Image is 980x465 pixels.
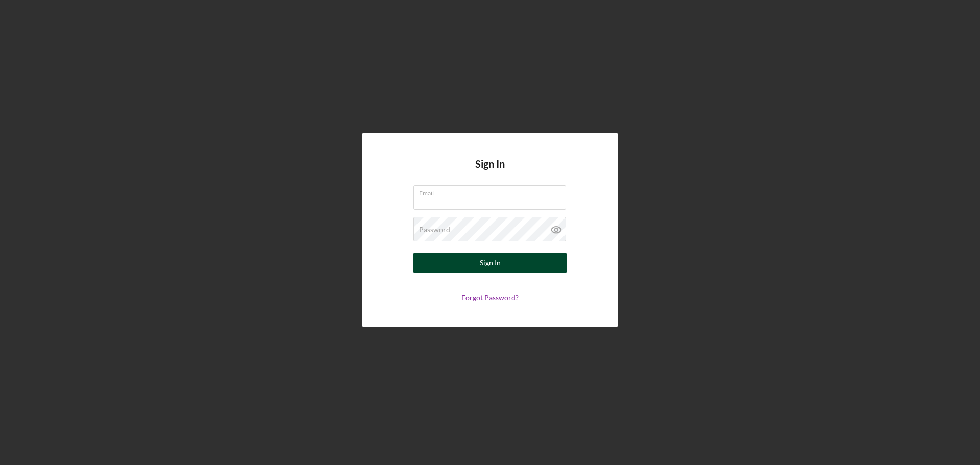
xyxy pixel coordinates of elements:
[480,253,501,273] div: Sign In
[419,226,450,234] label: Password
[475,158,505,185] h4: Sign In
[413,253,567,273] button: Sign In
[461,293,519,302] a: Forgot Password?
[419,186,566,197] label: Email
